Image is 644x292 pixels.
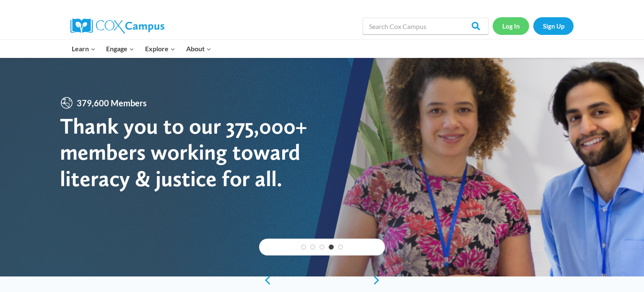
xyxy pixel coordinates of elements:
[259,272,385,289] div: content slider buttons
[73,96,150,110] span: 379,600 Members
[329,245,334,250] a: 4
[372,275,385,285] a: next
[533,17,574,34] a: Sign Up
[338,245,343,250] a: 5
[310,245,315,250] a: 2
[101,40,140,58] button: Child menu of Engage
[70,18,164,34] img: Cox Campus
[66,40,101,58] button: Child menu of Learn
[319,245,325,250] a: 3
[140,40,181,58] button: Child menu of Explore
[259,275,272,285] a: previous
[493,17,529,34] a: Log In
[363,18,488,34] input: Search Cox Campus
[301,245,306,250] a: 1
[60,113,322,192] div: Thank you to our 375,000+ members working toward literacy & justice for all.
[493,17,574,34] nav: Secondary Navigation
[66,40,216,58] nav: Primary Navigation
[181,40,217,58] button: Child menu of About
